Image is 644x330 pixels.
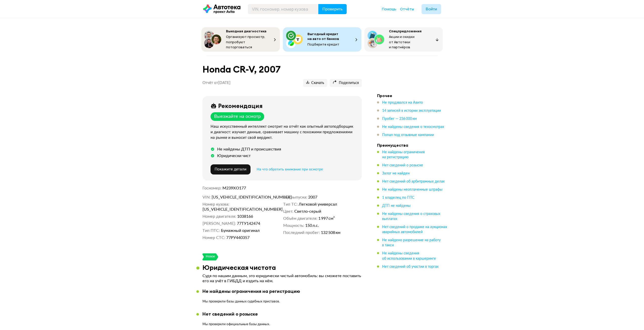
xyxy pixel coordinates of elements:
[283,230,320,235] dt: Последний пробег
[382,238,441,247] span: Не найдено разрешение на работу в такси
[211,124,356,141] div: Наш искусственный интеллект смотрит на отчёт как опытный автоподборщик и диагност: изучает данные...
[318,4,347,14] button: Проверить
[382,117,417,121] span: Пробег — 236 000 км
[422,4,441,14] button: Войти
[226,34,265,49] span: Организуют просмотр, попробуют поторговаться
[299,202,337,207] span: Легковой универсал
[321,230,340,235] span: 132 508 км
[202,214,236,219] dt: Номер двигателя
[308,195,317,200] span: 2007
[248,4,319,14] input: VIN, госномер, номер кузова
[205,253,215,260] div: Новое
[377,143,448,148] h4: Преимущества
[382,150,425,159] span: Не найдены ограничения на регистрацию
[214,114,261,119] div: Выезжайте на осмотр
[202,299,300,304] p: Мы проверили базы данных судебных приставов.
[389,34,414,49] span: Акции и скидки от Автотеки и партнёров
[202,235,225,240] dt: Номер СТС
[377,93,448,98] h4: Прочее
[382,212,440,221] span: Не найдены сведения о страховых выплатах
[217,147,281,152] div: Не найдены ДТП и происшествия
[222,186,246,190] span: М239ХО177
[221,228,260,233] span: Бумажный оригинал
[303,79,327,87] button: Скачать
[382,180,445,183] span: Нет сведений об арбитражных делах
[330,79,362,87] button: Поделиться
[226,235,250,240] span: 77РУ440357
[306,81,324,85] span: Скачать
[215,167,246,171] span: Покажите детали
[382,188,442,191] span: Не найдены неоплаченные штрафы
[382,225,447,234] span: Нет сведений о продаже на аукционах аварийных автомобилей
[382,133,434,137] span: Попал под отзывные кампании
[382,109,441,113] span: 14 записей в истории эксплуатации
[202,202,229,207] dt: Номер кузова
[382,265,439,269] span: Нет сведений об участии в торгах
[211,164,251,174] button: Покажите детали
[307,42,339,47] span: Подберите кредит
[333,81,359,85] span: Поделиться
[382,252,436,260] span: Не найдены сведения об использовании в каршеринге
[318,216,335,221] span: 1 997 см³
[237,214,253,219] span: 1038166
[283,209,293,214] dt: Цвет
[202,186,221,191] dt: Госномер
[382,7,396,12] a: Помощь
[382,125,444,129] span: Не найдены сведения о техосмотрах
[382,172,410,175] span: Залог не найден
[294,209,321,214] span: Светло-серый
[217,153,251,158] div: Юридически чист
[202,195,211,200] dt: VIN
[202,80,231,85] p: Отчёт от [DATE]
[426,7,437,11] span: Войти
[202,263,276,271] h3: Юридическая чистота
[202,273,362,283] p: Судя по нашим данным, это юридически чистый автомобиль: вы сможете поставить его на учёт в ГИБДД ...
[201,27,280,52] button: Выездная диагностикаОрганизуют просмотр, попробуют поторговаться
[305,223,319,228] span: 150 л.с.
[202,64,362,75] h1: Honda CR-V, 2007
[237,221,260,226] span: 77ТУ142474
[322,7,343,11] span: Проверить
[218,102,263,109] div: Рекомендация
[226,29,266,33] span: Выездная диагностика
[382,204,410,208] span: ДТП не найдены
[212,195,270,200] span: [US_VEHICLE_IDENTIFICATION_NUMBER]
[202,289,300,294] div: Не найдены ограничения на регистрацию
[400,7,414,12] a: Отчёты
[202,207,261,212] span: [US_VEHICLE_IDENTIFICATION_NUMBER]
[364,27,443,52] button: СпецпредложенияАкции и скидки от Автотеки и партнёров
[283,27,361,52] button: Выгодный кредит на авто от банковПодберите кредит
[283,195,307,200] dt: Год выпуска
[382,164,423,167] span: Нет сведений о розыске
[283,223,304,228] dt: Мощность
[283,202,298,207] dt: Тип ТС
[202,221,236,226] dt: [PERSON_NAME]
[389,29,422,33] span: Спецпредложения
[257,168,323,171] span: На что обратить внимание при осмотре
[202,228,220,233] dt: Тип ПТС
[382,196,414,200] span: 1 владелец по ПТС
[202,311,270,317] div: Нет сведений о розыске
[307,32,339,41] span: Выгодный кредит на авто от банков
[283,216,317,221] dt: Объём двигателя
[202,322,270,327] p: Мы проверили официальные базы данных.
[382,101,423,104] span: Не продавался на Авито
